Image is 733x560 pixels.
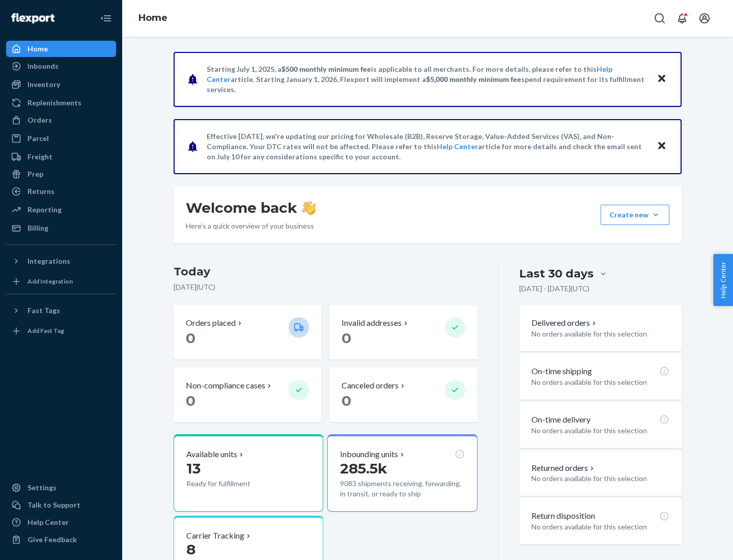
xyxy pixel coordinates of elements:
[327,434,477,512] button: Inbounding units285.5k9083 shipments receiving, forwarding, in transit, or ready to ship
[6,220,116,236] a: Billing
[186,380,265,391] p: Non-compliance cases
[186,530,244,542] p: Carrier Tracking
[281,65,371,73] span: $500 monthly minimum fee
[6,253,116,269] button: Integrations
[27,326,64,335] div: Add Fast Tag
[138,12,167,23] a: Home
[96,8,116,29] button: Close Navigation
[531,366,592,377] p: On-time shipping
[301,201,316,215] img: hand-wave emoji
[27,535,77,545] div: Give Feedback
[6,166,116,182] a: Prep
[6,41,116,57] a: Home
[207,64,647,95] p: Starting July 1, 2025, a is applicable to all merchants. For more details, please refer to this a...
[531,522,669,532] p: No orders available for this selection
[601,205,669,225] button: Create new
[672,8,692,29] button: Open notifications
[174,368,321,422] button: Non-compliance cases 0
[27,133,49,144] div: Parcel
[713,254,733,306] button: Help Center
[531,377,669,387] p: No orders available for this selection
[174,434,323,512] button: Available units13Ready for fulfillment
[27,500,80,510] div: Talk to Support
[531,473,669,484] p: No orders available for this selection
[186,541,195,558] span: 8
[27,256,70,266] div: Integrations
[27,205,62,215] div: Reporting
[174,264,477,280] h3: Today
[6,273,116,290] a: Add Integration
[6,497,116,513] a: Talk to Support
[27,483,57,493] div: Settings
[27,79,60,90] div: Inventory
[6,58,116,74] a: Inbounds
[6,302,116,319] button: Fast Tags
[437,142,478,151] a: Help Center
[27,277,73,286] div: Add Integration
[342,380,399,391] p: Canceled orders
[27,517,69,527] div: Help Center
[531,414,590,426] p: On-time delivery
[531,329,669,339] p: No orders available for this selection
[650,8,670,29] button: Open Search Box
[174,305,321,359] button: Orders placed 0
[426,75,521,83] span: $5,000 monthly minimum fee
[186,317,236,329] p: Orders placed
[6,480,116,496] a: Settings
[27,61,59,71] div: Inbounds
[6,323,116,339] a: Add Fast Tag
[27,152,52,162] div: Freight
[186,460,201,477] span: 13
[655,139,668,154] button: Close
[342,317,402,329] p: Invalid addresses
[6,95,116,111] a: Replenishments
[329,368,477,422] button: Canceled orders 0
[6,112,116,128] a: Orders
[186,479,280,489] p: Ready for fulfillment
[27,186,54,197] div: Returns
[655,72,668,87] button: Close
[519,284,589,294] p: [DATE] - [DATE] ( UTC )
[531,510,595,522] p: Return disposition
[6,202,116,218] a: Reporting
[329,305,477,359] button: Invalid addresses 0
[27,305,60,316] div: Fast Tags
[207,131,647,162] p: Effective [DATE], we're updating our pricing for Wholesale (B2B), Reserve Storage, Value-Added Se...
[694,8,715,29] button: Open account menu
[342,392,351,409] span: 0
[174,282,477,292] p: [DATE] ( UTC )
[27,44,48,54] div: Home
[130,4,176,33] ol: breadcrumbs
[340,449,398,460] p: Inbounding units
[6,531,116,548] button: Give Feedback
[27,223,48,233] div: Billing
[186,329,195,347] span: 0
[531,462,596,474] button: Returned orders
[340,460,387,477] span: 285.5k
[519,266,594,282] div: Last 30 days
[27,115,52,125] div: Orders
[342,329,351,347] span: 0
[186,221,316,231] p: Here’s a quick overview of your business
[11,13,54,23] img: Flexport logo
[6,76,116,93] a: Inventory
[27,98,81,108] div: Replenishments
[531,317,598,329] button: Delivered orders
[6,183,116,200] a: Returns
[186,199,316,217] h1: Welcome back
[6,514,116,530] a: Help Center
[27,169,43,179] div: Prep
[186,449,237,460] p: Available units
[340,479,464,499] p: 9083 shipments receiving, forwarding, in transit, or ready to ship
[6,149,116,165] a: Freight
[186,392,195,409] span: 0
[6,130,116,147] a: Parcel
[531,426,669,436] p: No orders available for this selection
